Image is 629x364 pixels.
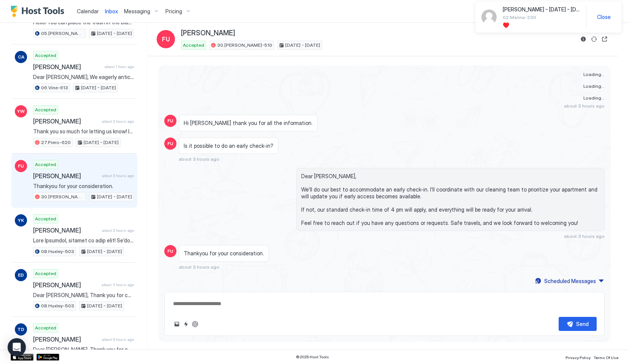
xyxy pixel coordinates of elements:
span: about 3 hours ago [102,228,134,233]
span: Hi [PERSON_NAME] thank you for all the information. [184,120,313,127]
span: about 4 hours ago [102,282,134,287]
span: Inbox [105,8,118,14]
a: Privacy Policy [565,353,591,361]
span: Accepted [35,161,56,168]
span: Messaging [124,8,150,15]
span: FU [167,117,173,124]
span: ♥️ [503,22,580,28]
span: Privacy Policy [565,355,591,360]
span: [PERSON_NAME] [33,63,102,71]
span: Thankyou for your consideration. [33,183,134,190]
span: Dear [PERSON_NAME], Thank you for choosing to stay at our apartment. 📅 I’d like to confirm your r... [33,346,134,353]
span: about 3 hours ago [179,264,219,270]
span: FU [162,35,170,44]
button: Scheduled Messages [534,276,605,286]
span: Loading... [583,83,605,89]
a: App Store [11,354,33,361]
span: Accepted [35,52,56,59]
span: about 8 hours ago [102,337,134,342]
div: Open Intercom Messenger [8,338,26,356]
span: Dear [PERSON_NAME], We eagerly anticipate your arrival [DATE] and would appreciate knowing your e... [33,74,134,81]
span: FU [167,248,173,255]
span: Dear [PERSON_NAME], We’ll do our best to accommodate an early check-in. I’ll coordinate with our ... [301,173,600,226]
span: [PERSON_NAME] [33,336,99,343]
span: 30.[PERSON_NAME]-510 [217,42,272,49]
span: 05.[PERSON_NAME]-617 [41,30,84,37]
span: [PERSON_NAME] [33,281,98,289]
span: [DATE] - [DATE] [97,193,132,200]
span: Thank you so much for letting us know! It was a pleasure hosting you, and we’d be very happy to w... [33,128,134,135]
button: ChatGPT Auto Reply [191,320,200,329]
span: [DATE] - [DATE] [87,248,122,255]
span: FU [18,163,24,169]
button: Upload image [172,320,181,329]
span: about 1 hour ago [105,64,134,69]
span: Close [597,14,611,21]
span: © 2025 Host Tools [296,355,329,359]
button: Reservation information [579,35,588,44]
a: Host Tools Logo [11,6,68,17]
span: 30.[PERSON_NAME]-510 [41,193,84,200]
span: Accepted [35,324,56,331]
span: [PERSON_NAME] [33,226,99,234]
span: Dear [PERSON_NAME], Thank you for choosing to stay at our apartment. 📅 I’d like to confirm your r... [33,292,134,299]
span: [DATE] - [DATE] [84,139,119,146]
span: 08.Huxley-503 [41,302,74,309]
span: TD [17,326,24,333]
span: about 2 hours ago [102,119,134,124]
span: [DATE] - [DATE] [285,42,320,49]
span: Is it possible to do an early check-in? [184,142,273,149]
span: 02.Marina-230 [503,14,580,20]
button: Quick reply [181,320,191,329]
span: about 3 hours ago [564,103,605,109]
span: about 3 hours ago [102,173,134,178]
div: Avatar [481,9,497,25]
span: Accepted [35,215,56,222]
span: [DATE] - [DATE] [81,84,116,91]
span: Lore Ipsumdol, sitamet co adip elit! Se’do eiusmod te inci utl! Etdol ma ali eni adminimveni qui’... [33,237,134,244]
span: FU [167,140,173,147]
span: Calendar [77,8,99,14]
div: Send [576,320,589,328]
span: Thankyou for your consideration. [184,250,264,257]
span: YK [18,217,24,224]
a: Inbox [105,7,118,15]
span: Loading... [583,71,605,77]
div: Scheduled Messages [544,277,596,285]
span: Accepted [35,106,56,113]
span: 08.Huxley-503 [41,248,74,255]
span: Loading... [583,95,605,101]
a: Google Play Store [37,354,59,361]
span: [DATE] - [DATE] [87,302,122,309]
button: Open reservation [600,35,609,44]
span: CA [18,54,24,60]
span: [PERSON_NAME] [33,172,99,180]
a: Calendar [77,7,99,15]
button: Sync reservation [589,35,599,44]
span: [PERSON_NAME] [181,29,235,38]
button: Send [559,317,597,331]
span: [PERSON_NAME] [33,117,99,125]
span: ED [18,272,24,279]
span: Pricing [165,8,182,15]
span: Accepted [183,42,204,49]
span: 06.Vine-613 [41,84,68,91]
span: Terms Of Use [594,355,618,360]
span: Accepted [35,270,56,277]
span: about 3 hours ago [179,156,219,162]
span: 27.Piero-620 [41,139,71,146]
span: about 3 hours ago [564,233,605,239]
span: [PERSON_NAME] - [DATE] - [DATE] [503,6,580,13]
span: [DATE] - [DATE] [97,30,132,37]
a: Terms Of Use [594,353,618,361]
span: YW [17,108,25,115]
